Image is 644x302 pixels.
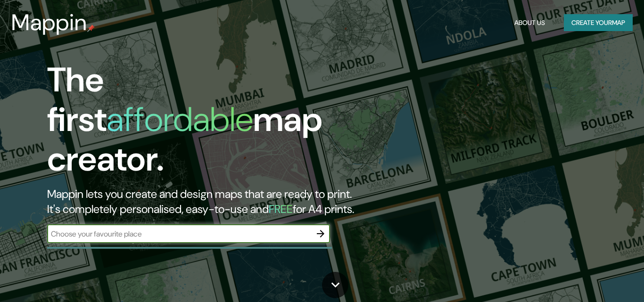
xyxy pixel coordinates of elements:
h1: affordable [107,98,253,141]
input: Choose your favourite place [47,229,311,239]
button: About Us [511,14,549,32]
h3: Mappin [11,9,87,36]
h2: Mappin lets you create and design maps that are ready to print. It's completely personalised, eas... [47,187,369,217]
h1: The first map creator. [47,60,369,187]
button: Create yourmap [564,14,633,32]
h5: FREE [269,202,293,216]
img: mappin-pin [87,24,95,32]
